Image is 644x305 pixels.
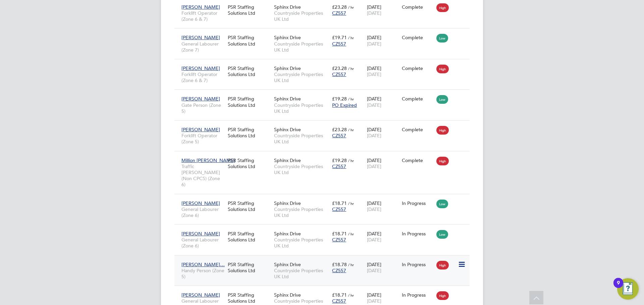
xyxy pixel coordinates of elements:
div: PSR Staffing Solutions Ltd [226,123,272,142]
span: [DATE] [367,102,381,108]
div: PSR Staffing Solutions Ltd [226,92,272,111]
span: Sphinx Drive [274,65,301,71]
span: CZ557 [332,237,346,243]
span: £19.28 [332,96,347,102]
span: General Labourer (Zone 6) [181,237,224,249]
span: [PERSON_NAME] [181,65,220,71]
span: / hr [348,96,354,101]
span: / hr [348,35,354,40]
span: Countryside Properties UK Ltd [274,41,329,53]
div: Complete [402,4,433,10]
div: [DATE] [365,123,400,142]
span: / hr [348,231,354,236]
span: [DATE] [367,133,381,139]
span: [DATE] [367,206,381,212]
span: £23.28 [332,127,347,133]
span: £19.71 [332,34,347,41]
div: In Progress [402,261,433,268]
div: PSR Staffing Solutions Ltd [226,1,272,19]
span: £18.71 [332,231,347,237]
span: Low [436,230,448,239]
span: Countryside Properties UK Ltd [274,237,329,249]
div: [DATE] [365,1,400,19]
div: [DATE] [365,154,400,173]
span: [DATE] [367,41,381,47]
span: [PERSON_NAME] [181,4,220,10]
span: Low [436,34,448,43]
div: PSR Staffing Solutions Ltd [226,197,272,216]
span: CZ557 [332,71,346,77]
div: [DATE] [365,197,400,216]
span: [PERSON_NAME] [181,96,220,102]
div: PSR Staffing Solutions Ltd [226,227,272,246]
span: [PERSON_NAME]… [181,261,225,268]
a: [PERSON_NAME]General Labourer (Zone 6)PSR Staffing Solutions LtdSphinx DriveCountryside Propertie... [180,288,470,294]
span: £23.28 [332,4,347,10]
span: CZ557 [332,268,346,274]
span: £18.71 [332,200,347,206]
a: [PERSON_NAME]…Handy Person (Zone 5)PSR Staffing Solutions LtdSphinx DriveCountryside Properties U... [180,258,470,263]
div: [DATE] [365,62,400,81]
a: [PERSON_NAME]Gate Person (Zone 5)PSR Staffing Solutions LtdSphinx DriveCountryside Properties UK ... [180,92,470,98]
span: / hr [348,66,354,71]
span: [PERSON_NAME] [181,200,220,206]
span: CZ557 [332,298,346,304]
div: In Progress [402,292,433,298]
span: [DATE] [367,10,381,16]
span: Handy Person (Zone 5) [181,268,224,280]
div: Complete [402,34,433,41]
span: [DATE] [367,237,381,243]
button: Open Resource Center, 9 new notifications [617,278,639,300]
span: / hr [348,158,354,163]
div: 9 [617,283,620,292]
a: [PERSON_NAME]General Labourer (Zone 6)PSR Staffing Solutions LtdSphinx DriveCountryside Propertie... [180,227,470,233]
span: CZ557 [332,163,346,169]
span: CZ557 [332,206,346,212]
a: Million [PERSON_NAME]Traffic [PERSON_NAME] (Non CPCS) (Zone 6)PSR Staffing Solutions LtdSphinx Dr... [180,154,470,159]
span: / hr [348,127,354,132]
span: CZ557 [332,133,346,139]
span: High [436,261,449,270]
span: General Labourer (Zone 7) [181,41,224,53]
span: Countryside Properties UK Ltd [274,102,329,114]
div: [DATE] [365,258,400,277]
span: Countryside Properties UK Ltd [274,10,329,22]
div: Complete [402,65,433,71]
span: Traffic [PERSON_NAME] (Non CPCS) (Zone 6) [181,163,224,188]
span: Sphinx Drive [274,127,301,133]
span: Countryside Properties UK Ltd [274,163,329,175]
span: / hr [348,201,354,206]
span: [DATE] [367,71,381,77]
a: [PERSON_NAME]Forklift Operator (Zone 6 & 7)PSR Staffing Solutions LtdSphinx DriveCountryside Prop... [180,0,470,6]
span: Countryside Properties UK Ltd [274,268,329,280]
div: [DATE] [365,92,400,111]
span: Sphinx Drive [274,4,301,10]
span: Forklift Operator (Zone 5) [181,133,224,145]
div: PSR Staffing Solutions Ltd [226,258,272,277]
div: In Progress [402,231,433,237]
span: CZ557 [332,10,346,16]
span: [PERSON_NAME] [181,231,220,237]
span: Gate Person (Zone 5) [181,102,224,114]
div: PSR Staffing Solutions Ltd [226,154,272,173]
a: [PERSON_NAME]General Labourer (Zone 6)PSR Staffing Solutions LtdSphinx DriveCountryside Propertie... [180,197,470,202]
div: PSR Staffing Solutions Ltd [226,62,272,81]
span: / hr [348,293,354,298]
span: PO Expired [332,102,357,108]
span: £18.71 [332,292,347,298]
span: CZ557 [332,41,346,47]
span: High [436,65,449,73]
span: Sphinx Drive [274,96,301,102]
span: £19.28 [332,157,347,163]
span: [PERSON_NAME] [181,292,220,298]
span: [DATE] [367,298,381,304]
span: High [436,291,449,300]
span: / hr [348,262,354,267]
span: Countryside Properties UK Ltd [274,133,329,145]
span: High [436,126,449,135]
span: High [436,3,449,12]
span: General Labourer (Zone 6) [181,206,224,218]
span: Low [436,200,448,208]
div: Complete [402,127,433,133]
span: Countryside Properties UK Ltd [274,206,329,218]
